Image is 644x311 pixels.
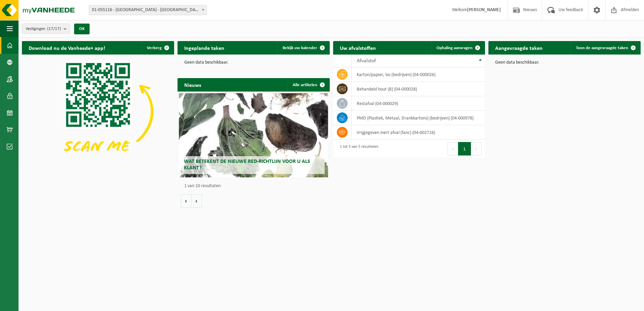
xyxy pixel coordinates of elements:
button: Vorige [181,194,192,208]
img: Download de VHEPlus App [22,55,174,169]
span: Afvalstof [357,58,376,64]
button: Next [471,142,482,155]
h2: Nieuws [178,78,208,91]
button: 1 [458,142,471,155]
span: Verberg [147,46,162,50]
a: Toon de aangevraagde taken [571,41,640,55]
button: Verberg [141,41,173,55]
span: Ophaling aanvragen [437,46,473,50]
td: vrijgegeven inert afval (fanc) (04-002716) [352,125,485,140]
span: Bekijk uw kalender [283,46,317,50]
span: 01-055116 - MOURIK - ANTWERPEN [89,5,207,15]
a: Ophaling aanvragen [431,41,484,55]
p: 1 van 10 resultaten [184,184,326,188]
strong: [PERSON_NAME] [467,7,501,12]
span: Wat betekent de nieuwe RED-richtlijn voor u als klant? [184,159,310,171]
button: OK [74,24,90,34]
span: Vestigingen [26,24,61,34]
h2: Aangevraagde taken [488,41,549,54]
div: 1 tot 5 van 5 resultaten [336,141,378,156]
a: Wat betekent de nieuwe RED-richtlijn voor u als klant? [179,93,328,177]
h2: Uw afvalstoffen [333,41,383,54]
h2: Download nu de Vanheede+ app! [22,41,112,54]
span: 01-055116 - MOURIK - ANTWERPEN [89,5,206,15]
a: Bekijk uw kalender [277,41,329,55]
h2: Ingeplande taken [178,41,231,54]
td: behandeld hout (B) (04-000028) [352,82,485,96]
td: PMD (Plastiek, Metaal, Drankkartons) (bedrijven) (04-000978) [352,111,485,125]
a: Alle artikelen [287,78,329,92]
button: Vestigingen(17/17) [22,24,70,34]
td: restafval (04-000029) [352,96,485,111]
p: Geen data beschikbaar. [184,60,323,65]
button: Previous [447,142,458,155]
button: Volgende [192,194,202,208]
count: (17/17) [47,27,61,31]
td: karton/papier, los (bedrijven) (04-000026) [352,67,485,82]
span: Toon de aangevraagde taken [576,46,628,50]
p: Geen data beschikbaar. [495,60,634,65]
